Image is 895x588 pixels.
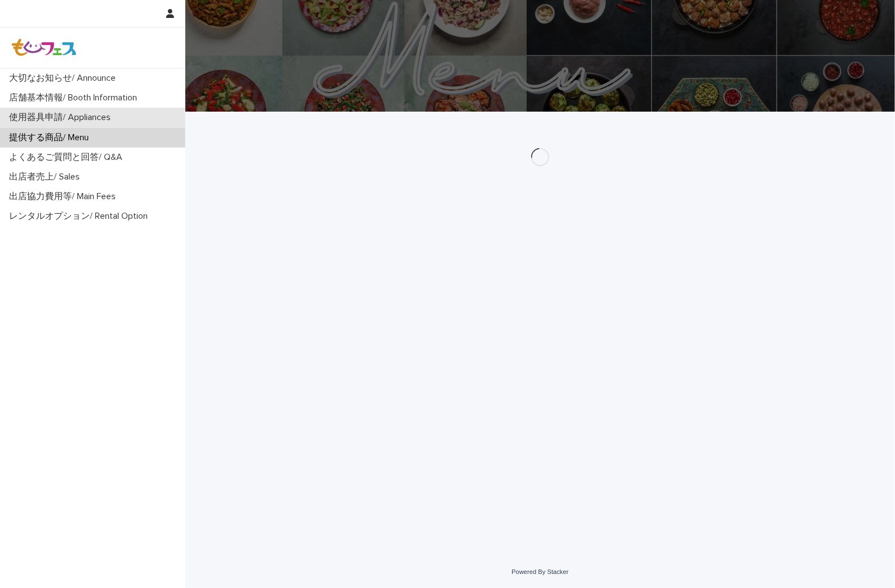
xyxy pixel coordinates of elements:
p: 使用器具申請/ Appliances [4,112,120,123]
p: 提供する商品/ Menu [4,132,98,143]
p: 出店協力費用等/ Main Fees [4,191,125,202]
p: 店舗基本情報/ Booth Information [4,93,146,103]
p: 出店者売上/ Sales [4,172,89,182]
img: Z8gcrWHQVC4NX3Wf4olx [9,36,80,59]
a: Powered By Stacker [512,568,568,575]
p: よくあるご質問と回答/ Q&A [4,152,131,163]
p: レンタルオプション/ Rental Option [4,211,157,222]
p: 大切なお知らせ/ Announce [4,73,125,84]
